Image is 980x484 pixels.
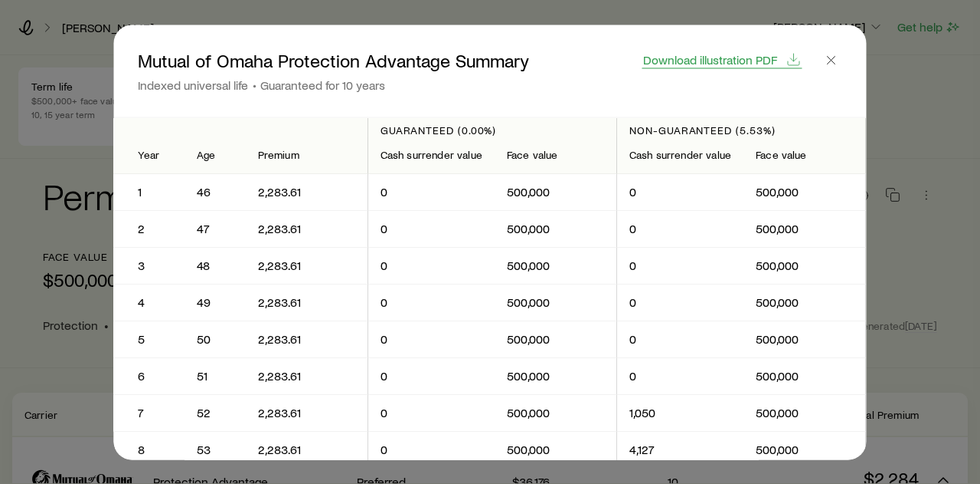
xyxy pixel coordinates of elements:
[629,149,731,161] div: Cash surrender value
[381,258,482,273] p: 0
[138,295,160,310] p: 4
[138,331,160,347] p: 5
[629,221,731,236] p: 0
[756,405,854,420] p: 500,000
[643,53,777,65] span: Download illustration PDF
[258,295,355,310] p: 2,283.61
[629,405,731,420] p: 1,050
[381,405,482,420] p: 0
[197,442,234,457] p: 53
[507,368,604,384] p: 500,000
[258,331,355,347] p: 2,283.61
[629,258,731,273] p: 0
[507,331,604,347] p: 500,000
[197,221,234,236] p: 47
[138,77,529,92] p: Indexed universal life Guaranteed for 10 years
[258,184,355,199] p: 2,283.61
[138,368,160,384] p: 6
[629,295,731,310] p: 0
[507,258,604,273] p: 500,000
[381,184,482,199] p: 0
[507,442,604,457] p: 500,000
[507,221,604,236] p: 500,000
[629,368,731,384] p: 0
[258,149,355,161] div: Premium
[258,258,355,273] p: 2,283.61
[197,295,234,310] p: 49
[197,405,234,420] p: 52
[197,331,234,347] p: 50
[381,295,482,310] p: 0
[629,331,731,347] p: 0
[381,123,604,136] p: Guaranteed (0.00%)
[507,149,604,161] div: Face value
[381,442,482,457] p: 0
[138,258,160,273] p: 3
[381,149,482,161] div: Cash surrender value
[197,149,234,161] div: Age
[629,442,731,457] p: 4,127
[197,184,234,199] p: 46
[756,331,854,347] p: 500,000
[507,295,604,310] p: 500,000
[258,405,355,420] p: 2,283.61
[381,221,482,236] p: 0
[756,221,854,236] p: 500,000
[629,184,731,199] p: 0
[138,442,160,457] p: 8
[756,184,854,199] p: 500,000
[756,149,854,161] div: Face value
[756,442,854,457] p: 500,000
[197,258,234,273] p: 48
[507,184,604,199] p: 500,000
[138,184,160,199] p: 1
[756,258,854,273] p: 500,000
[629,123,853,136] p: Non-guaranteed (5.53%)
[138,49,529,71] p: Mutual of Omaha Protection Advantage Summary
[507,405,604,420] p: 500,000
[756,368,854,384] p: 500,000
[258,221,355,236] p: 2,283.61
[138,221,160,236] p: 2
[756,295,854,310] p: 500,000
[258,442,355,457] p: 2,283.61
[642,51,802,68] button: Download illustration PDF
[197,368,234,384] p: 51
[138,405,160,420] p: 7
[258,368,355,384] p: 2,283.61
[138,149,160,161] div: Year
[381,331,482,347] p: 0
[381,368,482,384] p: 0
